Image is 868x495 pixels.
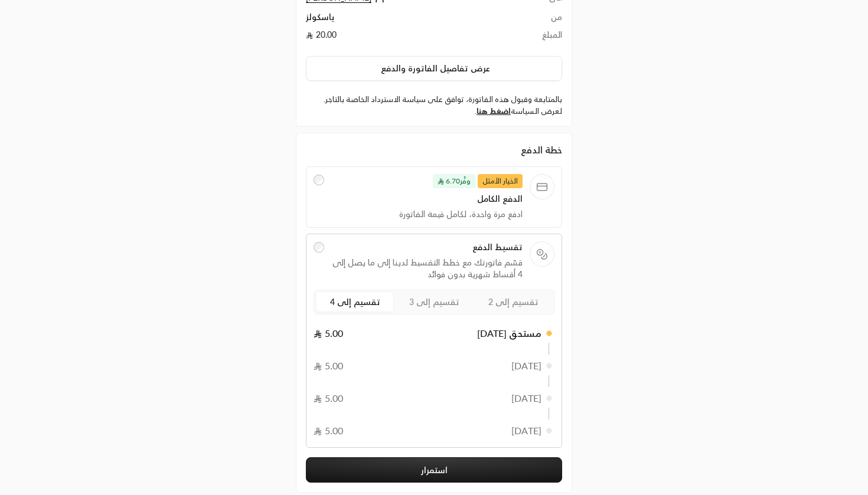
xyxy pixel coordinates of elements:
span: [DATE] [511,391,541,405]
span: [DATE] [511,424,541,438]
span: ادفع مرة واحدة، لكامل قيمة الفاتورة [331,208,523,220]
span: تقسيم إلى 3 [409,297,459,307]
td: ياسكولز [306,11,512,29]
button: استمرار [306,457,562,483]
label: بالمتابعة وقبول هذه الفاتورة، توافق على سياسة الاسترداد الخاصة بالتاجر. لعرض السياسة . [306,94,562,117]
span: 5.00 [314,391,343,405]
td: 20.00 [306,29,512,47]
span: مستحق [DATE] [477,326,541,340]
span: 5.00 [314,326,343,340]
span: قسّم فاتورتك مع خطط التقسيط لدينا إلى ما يصل إلى 4 أقساط شهرية بدون فوائد [331,257,523,280]
a: اضغط هنا [477,106,511,116]
span: [DATE] [511,359,541,373]
input: تقسيط الدفعقسّم فاتورتك مع خطط التقسيط لدينا إلى ما يصل إلى 4 أقساط شهرية بدون فوائد [314,242,324,253]
td: المبلغ [512,29,562,47]
span: تقسيط الدفع [331,241,523,253]
span: وفَّر 6.70 [433,174,475,188]
td: من [512,11,562,29]
span: 5.00 [314,424,343,438]
span: الدفع الكامل [331,193,523,205]
input: الخيار الأمثلوفَّر6.70 الدفع الكاملادفع مرة واحدة، لكامل قيمة الفاتورة [314,175,324,185]
span: تقسيم إلى 2 [488,297,539,307]
button: عرض تفاصيل الفاتورة والدفع [306,56,562,81]
div: خطة الدفع [306,143,562,157]
span: 5.00 [314,359,343,373]
span: تقسيم إلى 4 [330,297,380,307]
span: الخيار الأمثل [478,174,523,188]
